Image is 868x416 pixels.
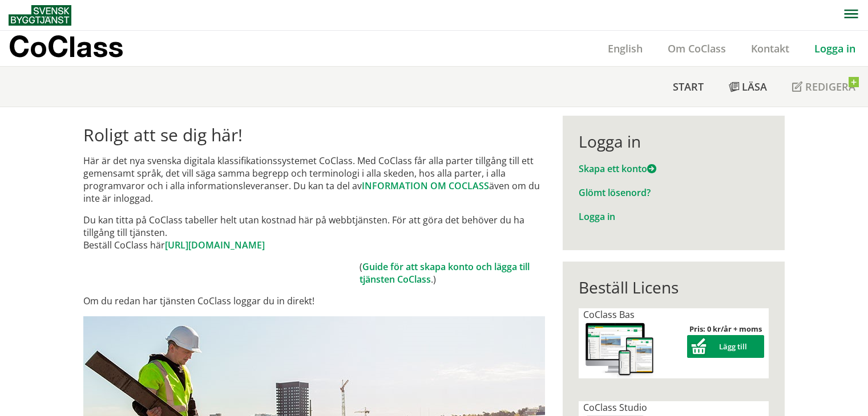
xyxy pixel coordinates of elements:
[9,5,71,26] img: Svensk Byggtjänst
[802,42,868,55] a: Logga in
[583,321,656,378] img: coclass-license.jpg
[742,80,767,93] span: Läsa
[579,162,656,175] a: Skapa ett konto
[673,80,704,93] span: Start
[583,308,635,321] span: CoClass Bas
[687,335,764,358] button: Lägg till
[360,260,545,286] td: ( .)
[595,42,655,55] a: English
[660,67,716,107] a: Start
[583,401,647,414] span: CoClass Studio
[579,132,769,151] div: Logga in
[687,341,764,352] a: Lägg till
[689,324,762,334] strong: Pris: 0 kr/år + moms
[579,186,651,199] a: Glömt lösenord?
[360,260,530,286] a: Guide för att skapa konto och lägga till tjänsten CoClass
[579,210,615,223] a: Logga in
[655,42,738,55] a: Om CoClass
[362,180,489,192] a: INFORMATION OM COCLASS
[83,154,545,205] p: Här är det nya svenska digitala klassifikationssystemet CoClass. Med CoClass får alla parter till...
[716,67,780,107] a: Läsa
[9,31,148,66] a: CoClass
[738,42,802,55] a: Kontakt
[9,40,123,53] p: CoClass
[83,125,545,145] h1: Roligt att se dig här!
[165,239,265,251] a: [URL][DOMAIN_NAME]
[83,295,545,307] p: Om du redan har tjänsten CoClass loggar du in direkt!
[579,278,769,297] div: Beställ Licens
[83,214,545,251] p: Du kan titta på CoClass tabeller helt utan kostnad här på webbtjänsten. För att göra det behöver ...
